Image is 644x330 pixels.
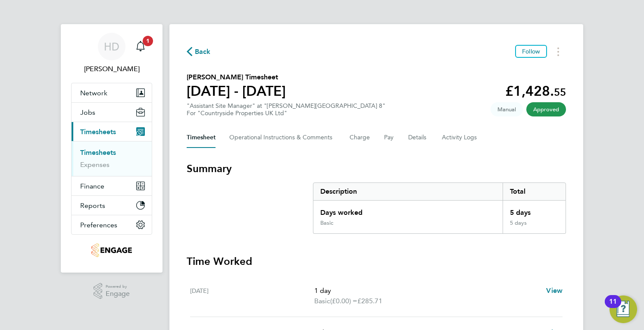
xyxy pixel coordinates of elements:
button: Operational Instructions & Comments [229,127,336,148]
span: Engage [106,290,130,298]
button: Open Resource Center, 11 new notifications [610,295,637,323]
a: Expenses [80,160,109,169]
span: (£0.00) = [330,297,357,305]
button: Follow [515,45,547,58]
span: Basic [314,296,330,306]
span: Follow [522,47,540,55]
div: 11 [609,302,617,313]
button: Jobs [72,103,152,122]
div: 5 days [503,220,566,233]
button: Details [408,127,428,148]
div: "Assistant Site Manager" at "[PERSON_NAME][GEOGRAPHIC_DATA] 8" [187,102,385,117]
a: Timesheets [80,148,116,157]
span: Timesheets [80,128,116,136]
div: Total [503,183,566,200]
span: Holly Dunnage [71,64,152,74]
div: Basic [320,220,333,226]
span: Jobs [80,108,95,116]
span: 1 [143,36,153,46]
button: Finance [72,176,152,195]
h1: [DATE] - [DATE] [187,82,286,100]
span: Network [80,89,107,97]
span: Reports [80,201,105,210]
app-decimal: £1,428. [505,83,566,99]
div: For "Countryside Properties UK Ltd" [187,110,385,117]
a: Powered byEngage [94,283,130,299]
button: Preferences [72,215,152,234]
div: [DATE] [190,286,314,306]
img: tribuildsolutions-logo-retina.png [91,243,131,257]
div: Timesheets [72,141,152,176]
a: HD[PERSON_NAME] [71,33,152,74]
span: 55 [554,86,566,98]
h3: Summary [187,162,566,176]
span: View [546,286,563,295]
h2: [PERSON_NAME] Timesheet [187,72,286,82]
span: £285.71 [357,297,382,305]
div: Days worked [313,201,503,220]
div: 5 days [503,201,566,220]
button: Timesheet [187,127,216,148]
div: Summary [313,182,566,234]
nav: Main navigation [61,24,163,273]
span: This timesheet has been approved. [526,102,566,116]
button: Network [72,83,152,102]
button: Timesheets Menu [550,45,566,58]
button: Pay [384,127,394,148]
span: Powered by [106,283,130,290]
a: 1 [132,33,149,60]
button: Activity Logs [442,127,478,148]
a: Go to home page [71,243,152,257]
span: Preferences [80,221,117,229]
span: This timesheet was manually created. [491,102,523,116]
button: Timesheets [72,122,152,141]
button: Reports [72,196,152,215]
span: Back [195,47,211,57]
div: Description [313,183,503,200]
p: 1 day [314,286,539,296]
span: Finance [80,182,104,190]
button: Back [187,46,211,57]
h3: Time Worked [187,255,566,268]
a: View [546,286,563,296]
span: HD [104,41,119,52]
button: Charge [350,127,370,148]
